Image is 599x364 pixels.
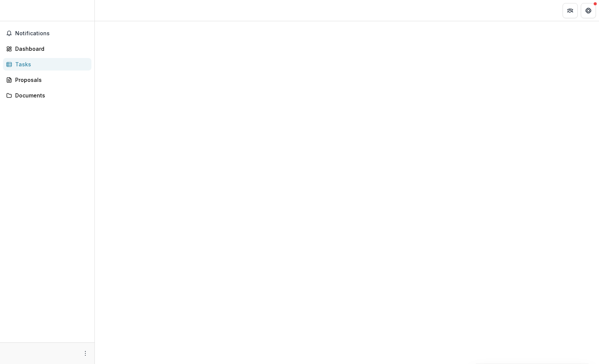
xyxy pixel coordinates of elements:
[15,91,85,99] div: Documents
[563,3,578,18] button: Partners
[3,27,91,39] button: Notifications
[3,89,91,102] a: Documents
[3,42,91,55] a: Dashboard
[15,76,85,84] div: Proposals
[15,45,85,53] div: Dashboard
[3,74,91,86] a: Proposals
[581,3,596,18] button: Get Help
[15,60,85,68] div: Tasks
[3,58,91,71] a: Tasks
[81,349,90,358] button: More
[15,30,88,37] span: Notifications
